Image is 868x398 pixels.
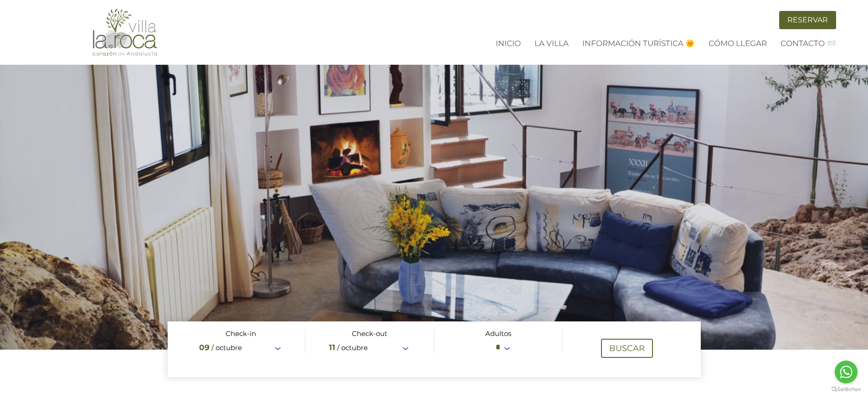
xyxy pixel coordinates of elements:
[709,39,767,48] a: Cómo Llegar
[534,39,569,48] a: La Villa
[832,387,861,392] a: Go to GetButton.io website
[582,39,695,48] a: Información Turística 🌞
[835,361,858,383] a: Go to whatsapp
[609,344,645,352] div: Buscar
[601,339,653,358] button: Buscar
[781,39,836,48] a: Contacto 📨
[496,39,521,48] a: Inicio
[91,8,159,57] img: Villa La Roca - Situada en un tranquilo pueblo blanco de Montecorto , a 20 minutos de la ciudad m...
[779,11,836,29] a: Reservar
